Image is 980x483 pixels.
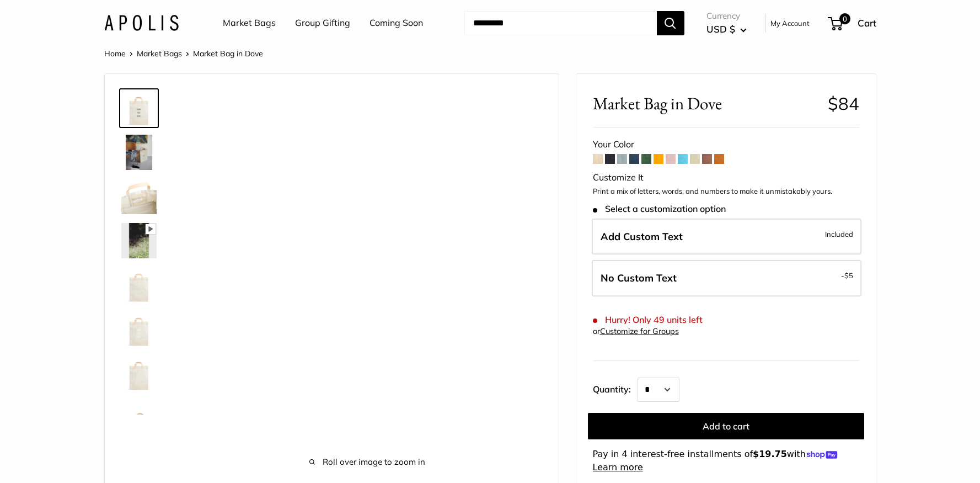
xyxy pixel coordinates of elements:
span: Add Custom Text [601,230,683,243]
span: Hurry! Only 49 units left [593,315,703,325]
div: Customize It [593,169,859,186]
a: Market Bag in Dove [119,353,159,393]
span: USD $ [706,23,735,35]
a: Market Bag in Dove [119,265,159,305]
input: Search... [464,11,657,35]
a: Market Bags [223,15,276,31]
a: Market Bags [137,49,182,59]
img: Market Bag in Dove [121,267,157,302]
a: Group Gifting [295,15,350,31]
button: Add to cart [588,413,864,439]
a: Market Bag in Dove [119,397,159,437]
span: Roll over image to zoom in [193,454,542,470]
img: Market Bag in Dove [121,400,157,435]
nav: Breadcrumb [104,46,263,61]
span: No Custom Text [601,272,677,284]
button: Search [657,11,684,35]
a: Market Bag in Dove [119,309,159,349]
a: 0 Cart [829,14,876,32]
a: Coming Soon [369,15,423,31]
img: Market Bag in Dove [121,311,157,347]
p: Print a mix of letters, words, and numbers to make it unmistakably yours. [593,186,859,197]
img: Market Bag in Dove [121,179,157,214]
span: - [841,269,853,282]
span: 0 [839,13,850,24]
a: Home [104,49,126,59]
span: Cart [858,17,876,29]
a: My Account [770,17,810,30]
a: Market Bag in Dove [119,221,159,261]
label: Add Custom Text [592,219,861,255]
img: Market Bag in Dove [121,355,157,391]
div: Your Color [593,136,859,153]
span: $84 [828,93,859,114]
a: Market Bag in Dove [119,88,159,128]
span: $5 [844,271,853,280]
img: Market Bag in Dove [121,91,157,126]
a: Customize for Groups [600,326,679,336]
span: Select a customization option [593,204,726,214]
label: Leave Blank [592,260,861,296]
img: Apolis [104,15,179,31]
a: Market Bag in Dove [119,177,159,216]
span: Market Bag in Dove [193,49,263,59]
a: Market Bag in Dove [119,132,159,172]
div: or [593,324,679,339]
img: Market Bag in Dove [121,223,157,258]
label: Quantity: [593,374,638,402]
span: Currency [706,8,747,24]
button: USD $ [706,20,747,38]
span: Included [825,227,853,241]
img: Market Bag in Dove [121,135,157,170]
span: Market Bag in Dove [593,93,820,114]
